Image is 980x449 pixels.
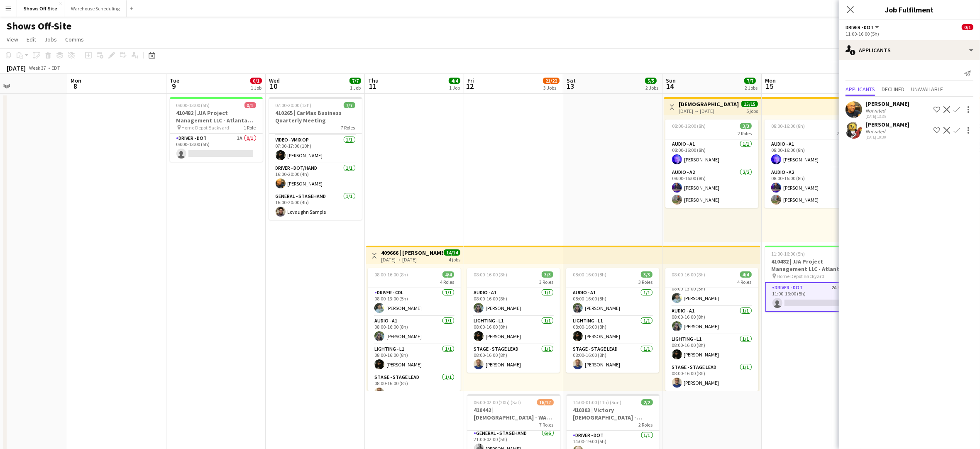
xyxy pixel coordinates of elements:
[65,36,84,43] span: Comms
[865,107,887,114] div: Not rated
[846,31,973,37] div: 11:00-16:00 (5h)
[846,86,875,92] span: Applicants
[865,128,887,134] div: Not rated
[62,34,87,45] a: Comms
[3,34,22,45] a: View
[865,134,909,140] div: [DATE] 19:30
[23,34,39,45] a: Edit
[962,24,973,30] span: 0/1
[7,64,26,72] div: [DATE]
[865,100,909,107] div: [PERSON_NAME]
[839,40,980,60] div: Applicants
[865,121,909,128] div: [PERSON_NAME]
[7,36,18,43] span: View
[27,65,48,71] span: Week 37
[846,24,874,30] span: Driver - DOT
[51,65,60,71] div: EDT
[64,0,127,17] button: Warehouse Scheduling
[882,86,904,92] span: Declined
[44,36,57,43] span: Jobs
[17,0,64,17] button: Shows Off-Site
[846,24,880,30] button: Driver - DOT
[7,20,71,32] h1: Shows Off-Site
[27,36,36,43] span: Edit
[41,34,60,45] a: Jobs
[865,114,909,119] div: [DATE] 13:35
[911,86,943,92] span: Unavailable
[839,4,980,15] h3: Job Fulfilment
